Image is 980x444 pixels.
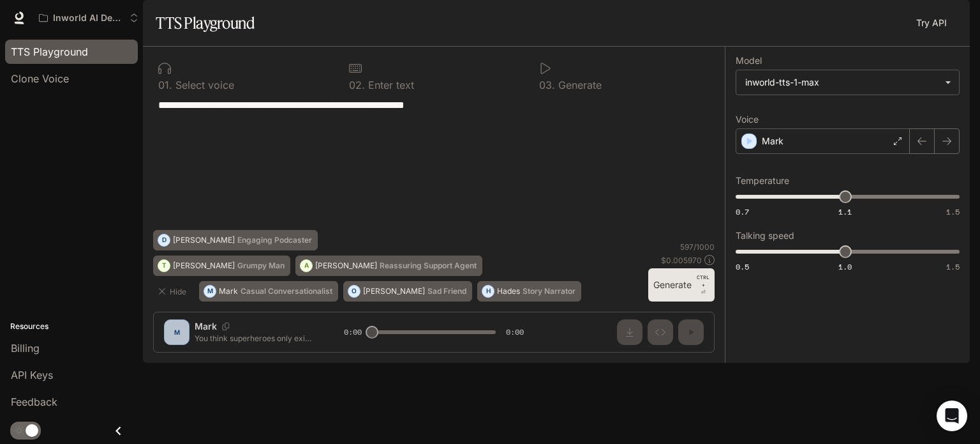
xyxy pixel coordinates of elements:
[153,230,318,250] button: D[PERSON_NAME]Engaging Podcaster
[204,281,216,302] div: M
[349,80,365,90] p: 0 2 .
[523,287,575,295] p: Story Narrator
[697,273,709,296] p: ⏎
[497,287,520,295] p: Hades
[301,256,312,276] div: A
[156,10,255,36] h1: TTS Playground
[648,268,715,302] button: GenerateCTRL +⏎
[736,206,749,217] span: 0.7
[241,287,332,295] p: Casual Conversationalist
[237,236,312,244] p: Engaging Podcaster
[736,56,762,65] p: Model
[838,206,852,217] span: 1.1
[33,5,144,31] button: Open workspace menu
[555,80,602,90] p: Generate
[172,80,234,90] p: Select voice
[343,281,472,302] button: O[PERSON_NAME]Sad Friend
[365,80,414,90] p: Enter text
[736,176,789,185] p: Temperature
[153,281,194,302] button: Hide
[380,262,477,270] p: Reassuring Support Agent
[482,281,494,302] div: H
[911,10,952,36] a: Try API
[315,262,377,270] p: [PERSON_NAME]
[173,236,235,244] p: [PERSON_NAME]
[53,13,124,24] p: Inworld AI Demos
[219,287,238,295] p: Mark
[237,262,285,270] p: Grumpy Man
[295,256,482,276] button: A[PERSON_NAME]Reassuring Support Agent
[946,206,960,217] span: 1.5
[736,115,759,124] p: Voice
[173,262,235,270] p: [PERSON_NAME]
[199,281,338,302] button: MMarkCasual Conversationalist
[736,231,794,240] p: Talking speed
[762,135,783,148] p: Mark
[697,273,709,289] p: CTRL +
[539,80,555,90] p: 0 3 .
[477,281,581,302] button: HHadesStory Narrator
[158,230,170,250] div: D
[427,287,466,295] p: Sad Friend
[348,281,360,302] div: O
[158,80,172,90] p: 0 1 .
[946,261,960,272] span: 1.5
[745,76,939,89] div: inworld-tts-1-max
[363,287,425,295] p: [PERSON_NAME]
[937,401,967,431] div: Open Intercom Messenger
[153,256,290,276] button: T[PERSON_NAME]Grumpy Man
[736,70,959,95] div: inworld-tts-1-max
[736,261,749,272] span: 0.5
[838,261,852,272] span: 1.0
[158,256,170,276] div: T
